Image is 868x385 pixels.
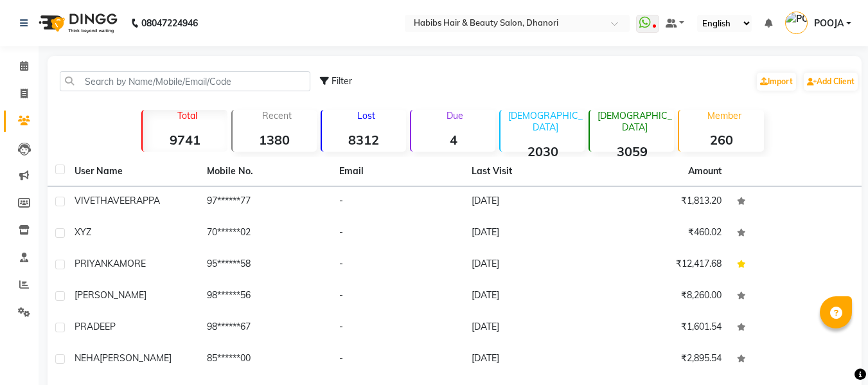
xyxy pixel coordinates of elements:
p: Total [148,110,227,121]
td: [DATE] [464,218,596,249]
p: Due [414,110,495,121]
strong: 4 [411,132,495,148]
strong: 2030 [500,143,585,159]
td: [DATE] [464,344,596,375]
th: Amount [680,157,729,186]
strong: 8312 [322,132,406,148]
p: [DEMOGRAPHIC_DATA] [595,110,674,133]
b: 08047224946 [141,5,198,41]
span: NEHA [75,352,100,364]
strong: 260 [679,132,763,148]
td: - [332,249,464,281]
span: [PERSON_NAME] [75,289,146,301]
span: PRADEEP [75,321,116,332]
th: Last Visit [464,157,596,186]
th: Email [332,157,464,186]
a: Import [757,73,796,91]
td: - [332,186,464,218]
td: [DATE] [464,249,596,281]
span: VEERAPPA [113,195,160,206]
td: - [332,312,464,344]
strong: 3059 [590,143,674,159]
td: ₹1,601.54 [597,312,729,344]
span: Filter [332,75,352,87]
td: [DATE] [464,186,596,218]
iframe: chat widget [814,334,855,372]
span: [PERSON_NAME] [100,352,172,364]
td: ₹2,895.54 [597,344,729,375]
th: User Name [67,157,199,186]
th: Mobile No. [199,157,332,186]
td: ₹8,260.00 [597,281,729,312]
input: Search by Name/Mobile/Email/Code [60,71,310,91]
td: [DATE] [464,281,596,312]
span: VIVETHA [75,195,113,206]
p: [DEMOGRAPHIC_DATA] [506,110,585,133]
td: ₹12,417.68 [597,249,729,281]
img: logo [33,5,121,41]
td: [DATE] [464,312,596,344]
img: POOJA [785,12,808,34]
strong: 9741 [143,132,227,148]
td: - [332,218,464,249]
p: Lost [327,110,406,121]
span: XYZ [75,226,91,238]
p: Recent [238,110,317,121]
td: ₹1,813.20 [597,186,729,218]
td: - [332,344,464,375]
strong: 1380 [233,132,317,148]
td: - [332,281,464,312]
p: Member [684,110,763,121]
span: POOJA [814,17,844,30]
a: Add Client [804,73,858,91]
span: MORE [120,258,146,269]
td: ₹460.02 [597,218,729,249]
span: PRIYANKA [75,258,120,269]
